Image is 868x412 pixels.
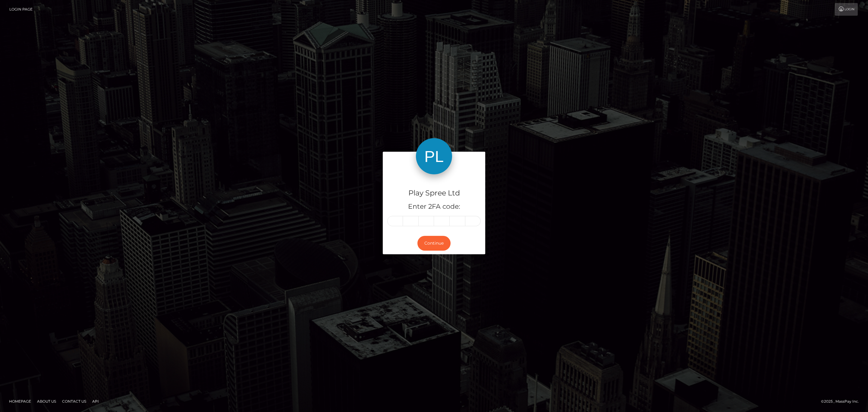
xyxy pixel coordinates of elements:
a: Homepage [7,397,33,406]
a: Login [835,3,858,16]
img: Play Spree Ltd [416,138,452,174]
a: Login Page [9,3,33,16]
h5: Enter 2FA code: [387,202,481,211]
button: Continue [417,236,451,251]
a: API [90,397,101,406]
div: © 2025 , MassPay Inc. [821,398,863,405]
h4: Play Spree Ltd [387,188,481,198]
a: Contact Us [60,397,89,406]
a: About Us [35,397,58,406]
